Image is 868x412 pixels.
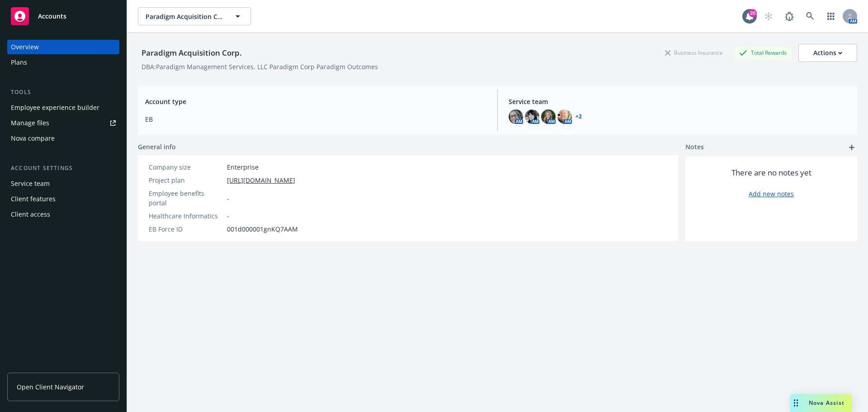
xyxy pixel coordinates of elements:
[749,189,794,199] a: Add new notes
[660,47,727,58] div: Business Insurance
[145,114,486,124] span: EB
[7,164,119,173] div: Account settings
[525,109,539,124] img: photo
[11,40,39,54] div: Overview
[509,109,523,124] img: photo
[146,12,224,21] span: Paradigm Acquisition Corp.
[822,7,840,25] a: Switch app
[11,131,55,146] div: Nova compare
[38,13,66,20] span: Accounts
[227,211,229,221] span: -
[11,207,50,222] div: Client access
[7,176,119,191] a: Service team
[7,55,119,70] a: Plans
[7,116,119,130] a: Manage files
[138,142,176,152] span: General info
[749,9,757,17] div: 20
[138,7,251,25] button: Paradigm Acquisition Corp.
[846,142,857,153] a: add
[801,7,819,25] a: Search
[7,207,119,222] a: Client access
[149,175,223,185] div: Project plan
[557,109,572,124] img: photo
[149,211,223,221] div: Healthcare Informatics
[142,62,378,71] div: DBA: Paradigm Management Services, LLC Paradigm Corp Paradigm Outcomes
[735,47,791,58] div: Total Rewards
[509,97,850,106] span: Service team
[576,114,582,119] a: +2
[790,394,852,412] button: Nova Assist
[227,224,298,234] span: 001d000001gnKQ7AAM
[7,131,119,146] a: Nova compare
[149,189,223,208] div: Employee benefits portal
[7,192,119,206] a: Client features
[809,399,844,407] span: Nova Assist
[731,167,811,178] span: There are no notes yet
[7,88,119,97] div: Tools
[138,47,245,59] div: Paradigm Acquisition Corp.
[7,4,119,29] a: Accounts
[11,192,56,206] div: Client features
[11,55,27,70] div: Plans
[541,109,556,124] img: photo
[798,44,857,62] button: Actions
[7,40,119,54] a: Overview
[759,7,778,25] a: Start snowing
[149,162,223,172] div: Company size
[227,175,295,185] a: [URL][DOMAIN_NAME]
[11,176,50,191] div: Service team
[17,382,84,392] span: Open Client Navigator
[7,100,119,115] a: Employee experience builder
[813,44,842,62] div: Actions
[790,394,802,412] div: Drag to move
[149,224,223,234] div: EB Force ID
[227,194,229,203] span: -
[145,97,486,106] span: Account type
[11,116,49,130] div: Manage files
[685,142,704,153] span: Notes
[227,162,259,172] span: Enterprise
[780,7,798,25] a: Report a Bug
[11,100,99,115] div: Employee experience builder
